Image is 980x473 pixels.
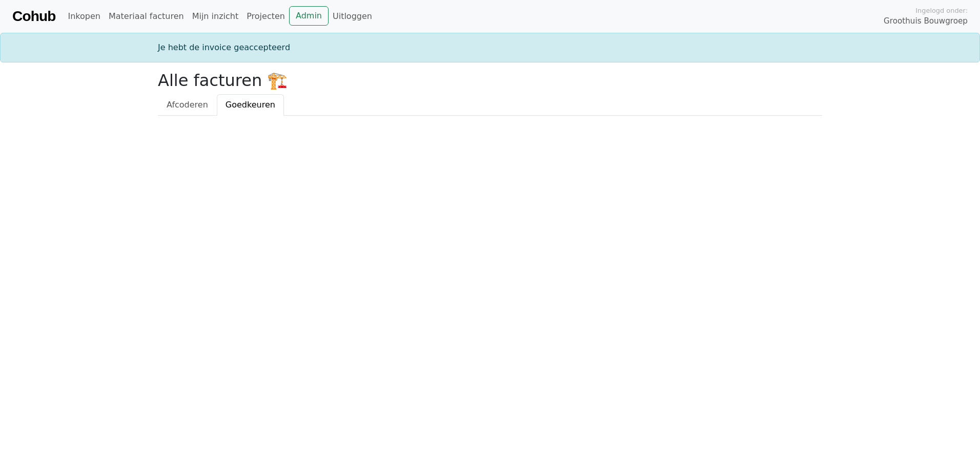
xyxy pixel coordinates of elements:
[64,6,104,27] a: Inkopen
[167,100,208,110] span: Afcoderen
[329,6,376,27] a: Uitloggen
[289,6,329,26] a: Admin
[158,71,822,90] h2: Alle facturen 🏗️
[226,100,275,110] span: Goedkeuren
[12,4,55,29] a: Cohub
[188,6,243,27] a: Mijn inzicht
[105,6,188,27] a: Materiaal facturen
[242,6,289,27] a: Projecten
[152,41,828,54] div: Je hebt de invoice geaccepteerd
[217,94,284,116] a: Goedkeuren
[884,15,968,27] span: Groothuis Bouwgroep
[915,6,968,15] span: Ingelogd onder:
[158,94,217,116] a: Afcoderen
